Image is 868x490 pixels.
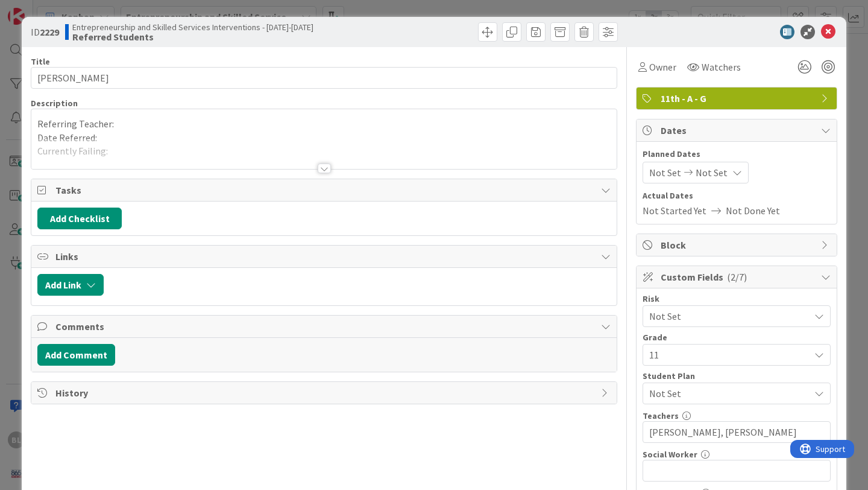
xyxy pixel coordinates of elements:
button: Add Comment [37,344,115,366]
label: Social Worker [643,449,697,460]
span: Dates [661,123,815,138]
span: Not Set [649,308,804,325]
span: Support [25,2,55,16]
span: Links [55,249,595,264]
span: ID [31,25,59,39]
p: Referring Teacher: [37,117,611,131]
button: Add Checklist [37,208,122,229]
span: Not Done Yet [726,203,780,218]
b: 2229 [40,26,59,38]
span: Block [661,238,815,252]
span: Comments [55,319,595,334]
span: Not Set [649,386,810,401]
span: Entrepreneurship and Skilled Services Interventions - [DATE]-[DATE] [72,22,313,32]
span: Tasks [55,183,595,197]
span: Not Started Yet [643,203,706,218]
span: Custom Fields [661,270,815,284]
label: Teachers [643,410,679,421]
span: Owner [649,60,676,74]
span: Planned Dates [643,148,831,161]
input: type card name here... [31,67,617,89]
span: Watchers [702,60,741,74]
div: Risk [643,294,831,303]
button: Add Link [37,274,104,296]
div: Grade [643,333,831,342]
span: ( 2/7 ) [727,271,747,283]
span: Actual Dates [643,189,831,202]
span: Not Set [696,165,728,180]
p: Date Referred: [37,131,611,145]
span: Not Set [649,165,681,180]
span: History [55,386,595,400]
label: Title [31,56,50,67]
span: 11 [649,346,804,363]
div: Student Plan [643,372,831,380]
b: Referred Students [72,32,313,42]
span: 11th - A - G [661,91,815,106]
span: Description [31,98,78,109]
